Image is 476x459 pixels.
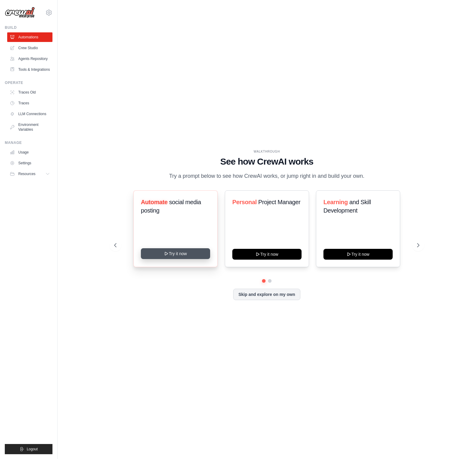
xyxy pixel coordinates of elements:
[7,109,52,119] a: LLM Connections
[7,98,52,108] a: Traces
[323,199,348,205] span: Learning
[7,43,52,53] a: Crew Studio
[5,140,52,145] div: Manage
[7,65,52,74] a: Tools & Integrations
[232,249,302,260] button: Try it now
[5,25,52,30] div: Build
[141,248,210,259] button: Try it now
[323,199,371,214] span: and Skill Development
[7,32,52,42] a: Automations
[323,249,393,260] button: Try it now
[27,447,38,452] span: Logout
[114,149,419,154] div: WALKTHROUGH
[7,148,52,157] a: Usage
[7,88,52,97] a: Traces Old
[5,7,35,18] img: Logo
[5,80,52,85] div: Operate
[141,199,168,205] span: Automate
[7,120,52,134] a: Environment Variables
[7,169,52,179] button: Resources
[18,171,35,176] span: Resources
[114,156,419,167] h1: See how CrewAI works
[7,54,52,64] a: Agents Repository
[232,199,257,205] span: Personal
[5,444,52,454] button: Logout
[258,199,300,205] span: Project Manager
[233,289,300,300] button: Skip and explore on my own
[141,199,201,214] span: social media posting
[166,172,367,180] p: Try a prompt below to see how CrewAI works, or jump right in and build your own.
[446,430,476,459] iframe: Chat Widget
[7,158,52,168] a: Settings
